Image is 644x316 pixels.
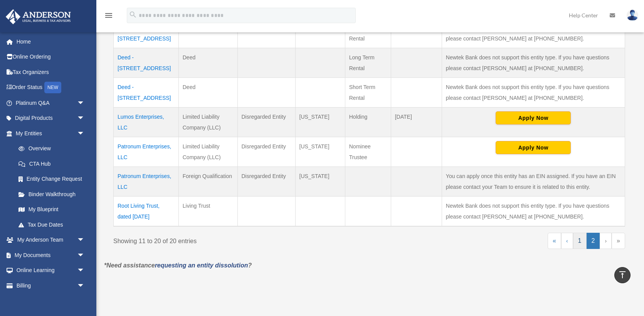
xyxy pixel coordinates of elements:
[178,77,237,107] td: Deed
[77,278,92,294] span: arrow_drop_down
[178,48,237,77] td: Deed
[178,18,237,48] td: Deed
[113,233,363,247] div: Showing 11 to 20 of 20 entries
[178,137,237,166] td: Limited Liability Company (LLC)
[391,107,442,137] td: [DATE]
[114,48,179,77] td: Deed - [STREET_ADDRESS]
[5,80,96,96] a: Order StatusNEW
[614,267,631,283] a: vertical_align_top
[77,111,92,126] span: arrow_drop_down
[11,217,92,232] a: Tax Due Dates
[114,77,179,107] td: Deed - [STREET_ADDRESS]
[178,196,237,226] td: Living Trust
[5,278,96,293] a: Billingarrow_drop_down
[44,82,61,93] div: NEW
[178,166,237,196] td: Foreign Qualification
[442,18,625,48] td: Newtek Bank does not support this entity type. If you have questions please contact [PERSON_NAME]...
[5,95,96,111] a: Platinum Q&Aarrow_drop_down
[3,9,73,24] img: Anderson Advisors Platinum Portal
[5,263,96,278] a: Online Learningarrow_drop_down
[295,166,345,196] td: [US_STATE]
[5,111,96,126] a: Digital Productsarrow_drop_down
[5,126,92,141] a: My Entitiesarrow_drop_down
[345,137,391,166] td: Nominee Trustee
[5,49,96,65] a: Online Ordering
[345,77,391,107] td: Short Term Rental
[237,166,295,196] td: Disregarded Entity
[114,107,179,137] td: Lumos Enterprises, LLC
[345,107,391,137] td: Holding
[77,95,92,111] span: arrow_drop_down
[573,233,587,249] a: 1
[77,232,92,248] span: arrow_drop_down
[5,64,96,80] a: Tax Organizers
[496,111,571,124] button: Apply Now
[345,48,391,77] td: Long Term Rental
[5,34,96,49] a: Home
[237,107,295,137] td: Disregarded Entity
[104,11,113,20] i: menu
[129,10,137,19] i: search
[5,247,96,263] a: My Documentsarrow_drop_down
[104,262,252,269] em: *Need assistance ?
[114,137,179,166] td: Patronum Enterprises, LLC
[442,77,625,107] td: Newtek Bank does not support this entity type. If you have questions please contact [PERSON_NAME]...
[548,233,561,249] a: First
[114,166,179,196] td: Patronum Enterprises, LLC
[295,107,345,137] td: [US_STATE]
[442,196,625,226] td: Newtek Bank does not support this entity type. If you have questions please contact [PERSON_NAME]...
[496,141,571,154] button: Apply Now
[5,232,96,248] a: My Anderson Teamarrow_drop_down
[561,233,573,249] a: Previous
[77,263,92,279] span: arrow_drop_down
[11,171,92,187] a: Entity Change Request
[114,18,179,48] td: Deed - [STREET_ADDRESS]
[442,48,625,77] td: Newtek Bank does not support this entity type. If you have questions please contact [PERSON_NAME]...
[587,233,600,249] a: 2
[295,137,345,166] td: [US_STATE]
[618,270,627,279] i: vertical_align_top
[155,262,248,269] a: requesting an entity dissolution
[178,107,237,137] td: Limited Liability Company (LLC)
[11,141,89,156] a: Overview
[114,196,179,226] td: Root Living Trust, dated [DATE]
[104,13,113,20] a: menu
[11,187,92,202] a: Binder Walkthrough
[11,156,92,171] a: CTA Hub
[345,18,391,48] td: Long Term Rental
[77,247,92,263] span: arrow_drop_down
[11,202,92,217] a: My Blueprint
[612,233,625,249] a: Last
[627,10,638,21] img: User Pic
[442,166,625,196] td: You can apply once this entity has an EIN assigned. If you have an EIN please contact your Team t...
[77,126,92,141] span: arrow_drop_down
[600,233,612,249] a: Next
[237,137,295,166] td: Disregarded Entity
